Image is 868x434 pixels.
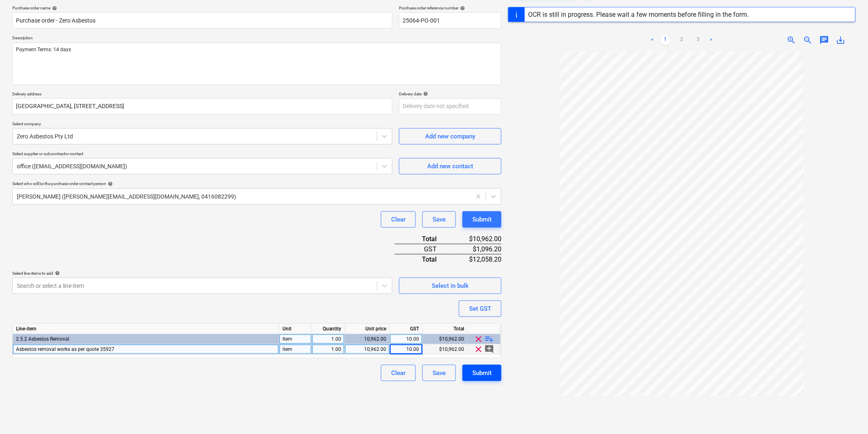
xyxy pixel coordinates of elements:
[12,121,392,128] p: Select company
[393,334,419,344] div: 10.00
[50,6,57,11] span: help
[462,211,501,228] button: Submit
[12,91,392,98] p: Delivery address
[12,151,392,158] p: Select supplier or subcontractor contact
[472,214,492,225] div: Submit
[423,344,468,355] div: $10,962.00
[395,254,450,264] div: Total
[279,324,312,334] div: Unit
[827,395,868,434] iframe: Chat Widget
[395,234,450,244] div: Total
[433,368,446,378] div: Save
[706,35,716,45] a: Next page
[315,344,341,355] div: 1.00
[472,368,492,378] div: Submit
[12,181,501,186] div: Select who will be the purchase order contact person
[399,278,501,294] button: Select in bulk
[345,324,390,334] div: Unit price
[279,334,312,344] div: Item
[450,244,501,254] div: $1,096.20
[693,35,703,45] a: Page 3
[13,324,279,334] div: Line-item
[391,368,406,378] div: Clear
[469,303,491,314] div: Set GST
[399,91,501,97] div: Delivery date
[474,334,484,344] span: clear
[422,211,456,228] button: Save
[485,344,494,354] span: add_comment
[787,35,797,45] span: zoom_in
[661,35,670,45] a: Page 1 is your current page
[381,365,416,381] button: Clear
[381,211,416,228] button: Clear
[315,334,341,344] div: 1.00
[399,128,501,145] button: Add new company
[423,324,468,334] div: Total
[427,161,473,172] div: Add new contact
[425,131,475,142] div: Add new company
[16,336,69,342] span: 2.5.2 Asbestos Removal
[393,344,419,355] div: 10.00
[348,334,386,344] div: 10,962.00
[12,12,392,29] input: Document name
[528,11,749,18] div: OCR is still in progress. Please wait a few moments before filling in the form.
[12,5,392,11] div: Purchase order name
[421,91,428,96] span: help
[12,35,501,42] p: Description
[399,158,501,174] button: Add new contact
[12,98,392,115] input: Delivery address
[312,324,345,334] div: Quantity
[459,301,501,317] button: Set GST
[474,344,484,354] span: clear
[12,271,392,276] div: Select line-items to add
[348,344,386,355] div: 10,962.00
[803,35,813,45] span: zoom_out
[422,365,456,381] button: Save
[836,35,846,45] span: save_alt
[647,35,657,45] a: Previous page
[450,254,501,264] div: $12,058.20
[462,365,501,381] button: Submit
[485,334,494,344] span: playlist_add
[423,334,468,344] div: $10,962.00
[450,234,501,244] div: $10,962.00
[399,5,501,11] div: Purchase order reference number
[820,35,829,45] span: chat
[433,214,446,225] div: Save
[395,244,450,254] div: GST
[390,324,423,334] div: GST
[432,280,469,291] div: Select in bulk
[279,344,312,355] div: item
[391,214,406,225] div: Clear
[16,346,114,352] span: Asbestos removal works as per quote 35927
[12,43,501,85] textarea: Payment Terms: 14 days
[53,271,60,276] span: help
[106,181,113,186] span: help
[677,35,687,45] a: Page 2
[399,98,501,115] input: Delivery date not specified
[399,12,501,29] input: Order number
[458,6,465,11] span: help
